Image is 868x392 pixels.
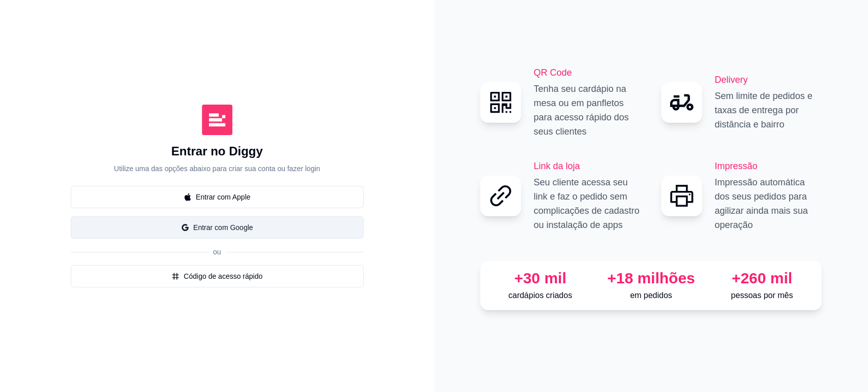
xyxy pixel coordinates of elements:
div: +30 mil [489,269,591,287]
div: +18 milhões [600,269,702,287]
button: numberCódigo de acesso rápido [71,265,364,287]
h2: Impressão [714,159,822,173]
p: pessoas por mês [710,289,813,302]
p: Seu cliente acessa seu link e faz o pedido sem complicações de cadastro ou instalação de apps [533,175,641,232]
button: appleEntrar com Apple [71,186,364,208]
h2: Link da loja [533,159,641,173]
h1: Entrar no Diggy [171,143,263,159]
h2: Delivery [714,73,822,87]
img: Diggy [202,105,232,135]
button: googleEntrar com Google [71,216,364,239]
span: apple [184,193,192,201]
p: Utilize uma das opções abaixo para criar sua conta ou fazer login [114,164,320,174]
p: Tenha seu cardápio na mesa ou em panfletos para acesso rápido dos seus clientes [533,82,641,139]
div: +260 mil [710,269,813,287]
span: google [181,223,189,232]
p: Impressão automática dos seus pedidos para agilizar ainda mais sua operação [714,175,822,232]
span: ou [209,248,225,256]
p: cardápios criados [489,289,591,302]
span: number [171,272,179,280]
h2: QR Code [533,66,641,80]
p: Sem limite de pedidos e taxas de entrega por distância e bairro [714,89,822,132]
p: em pedidos [600,289,702,302]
